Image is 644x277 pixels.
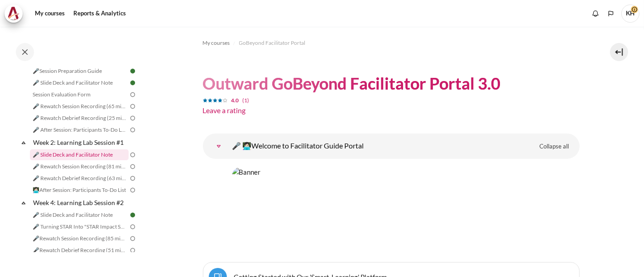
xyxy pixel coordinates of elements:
[589,7,602,20] div: Show notification window with no new notifications
[231,97,239,104] span: 4.0
[129,246,137,254] img: To do
[232,167,551,253] img: Banner
[30,245,129,256] a: 🎤Rewatch Debrief Recording (51 mins.)
[129,114,137,122] img: To do
[19,138,28,147] span: Collapse
[30,89,129,100] a: Session Evaluation Form
[129,126,137,134] img: To do
[604,7,618,20] button: Languages
[129,79,137,87] img: Done
[30,185,129,196] a: 👩🏻‍💻After Session: Participants To-Do List
[129,151,137,159] img: To do
[129,91,137,99] img: To do
[129,162,137,171] img: To do
[239,39,306,47] span: GoBeyond Facilitator Portal
[203,106,246,115] a: Leave a rating
[533,139,576,154] a: Collapse all
[540,142,569,151] span: Collapse all
[129,211,137,219] img: Done
[129,234,137,243] img: To do
[129,186,137,194] img: To do
[30,210,129,220] a: 🎤 Slide Deck and Facilitator Note
[30,124,129,135] a: 🎤 After Session: Participants To-Do List
[129,102,137,110] img: To do
[70,5,129,23] a: Reports & Analytics
[32,196,129,209] a: Week 4: Learning Lab Session #2
[210,137,228,155] a: 🎤 👩🏻‍💻Welcome to Facilitator Guide Portal
[203,38,230,48] a: My courses
[30,101,129,112] a: 🎤 Rewatch Session Recording (65 mins.)
[32,136,129,148] a: Week 2: Learning Lab Session #1
[30,233,129,244] a: 🎤Rewatch Session Recording (85 mins.)
[203,36,580,50] nav: Navigation bar
[203,73,501,94] h1: Outward GoBeyond Facilitator Portal 3.0
[30,161,129,172] a: 🎤 Rewatch Session Recording (81 mins.)
[32,5,68,23] a: My courses
[129,67,137,75] img: Done
[203,39,230,47] span: My courses
[30,77,129,88] a: 🎤 Slide Deck and Facilitator Note
[129,223,137,231] img: To do
[30,149,129,160] a: 🎤 Slide Deck and Facilitator Note
[19,198,28,207] span: Collapse
[203,95,250,104] a: 4.0(1)
[621,5,639,23] span: KH
[30,66,129,76] a: 🎤Session Preparation Guide
[30,173,129,184] a: 🎤 Rewatch Debrief Recording (63 mins.)
[5,5,27,23] a: Architeck Architeck
[243,97,250,104] span: (1)
[7,7,20,20] img: Architeck
[30,221,129,232] a: 🎤 Turning STAR Into "STAR Impact Story"
[621,5,639,23] a: User menu
[129,174,137,182] img: To do
[30,113,129,124] a: 🎤 Rewatch Debrief Recording (25 mins.)
[239,38,306,48] a: GoBeyond Facilitator Portal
